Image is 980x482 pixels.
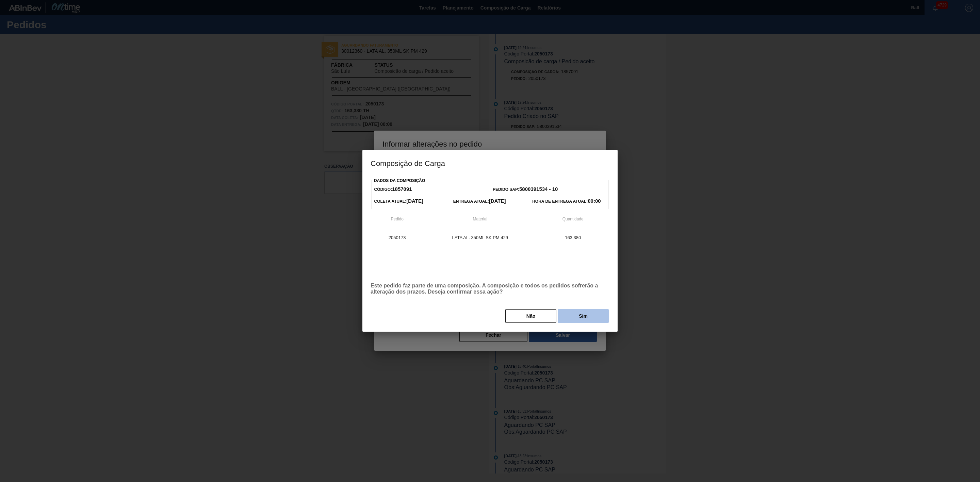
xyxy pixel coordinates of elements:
[562,217,584,221] span: Quantidade
[424,229,536,246] td: LATA AL. 350ML SK PM 429
[489,198,506,204] strong: [DATE]
[532,199,601,204] span: Hora de Entrega Atual:
[406,198,423,204] strong: [DATE]
[519,186,558,192] strong: 5800391534 - 10
[392,186,412,192] strong: 1857091
[371,283,609,295] p: Este pedido faz parte de uma composição. A composição e todos os pedidos sofrerão a alteração dos...
[374,199,423,204] span: Coleta Atual:
[588,198,601,204] strong: 00:00
[536,229,609,246] td: 163,380
[558,309,609,323] button: Sim
[374,178,425,183] label: Dados da Composição
[374,187,412,192] span: Código:
[505,309,556,323] button: Não
[371,229,424,246] td: 2050173
[473,217,488,221] span: Material
[391,217,403,221] span: Pedido
[362,150,618,176] h3: Composição de Carga
[453,199,506,204] span: Entrega Atual:
[493,187,558,192] span: Pedido SAP:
